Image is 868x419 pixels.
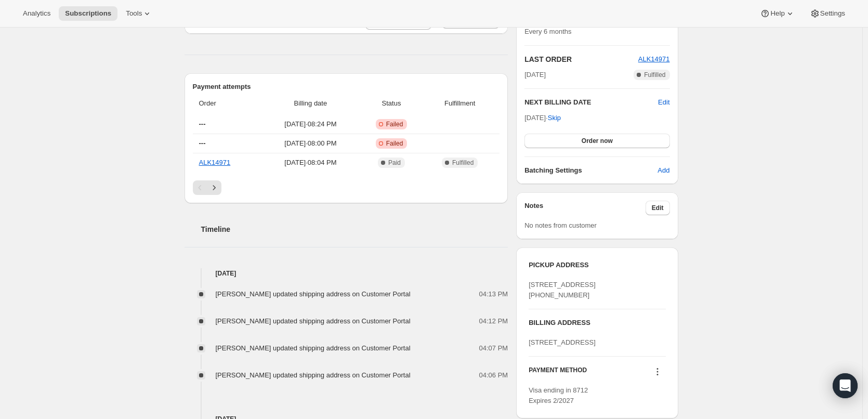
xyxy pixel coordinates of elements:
[23,9,50,18] span: Analytics
[524,114,561,122] span: [DATE] ·
[804,6,851,21] button: Settings
[529,386,588,404] span: Visa ending in 8712 Expires 2/2027
[548,113,561,123] span: Skip
[388,159,401,167] span: Paid
[754,6,801,21] button: Help
[524,165,657,176] h6: Batching Settings
[426,98,493,109] span: Fulfillment
[833,373,858,398] div: Open Intercom Messenger
[524,201,646,215] h3: Notes
[199,120,206,128] span: ---
[820,9,845,18] span: Settings
[363,98,420,109] span: Status
[59,6,117,21] button: Subscriptions
[638,54,670,64] button: ALK14971
[193,92,261,115] th: Order
[17,6,57,21] button: Analytics
[216,344,411,352] span: [PERSON_NAME] updated shipping address on Customer Portal
[582,137,613,145] span: Order now
[452,159,474,167] span: Fulfilled
[529,281,596,299] span: [STREET_ADDRESS] [PHONE_NUMBER]
[524,221,597,229] span: No notes from customer
[265,98,357,109] span: Billing date
[479,316,508,326] span: 04:12 PM
[638,55,670,63] a: ALK14971
[529,260,665,270] h3: PICKUP ADDRESS
[265,138,357,149] span: [DATE] · 08:00 PM
[770,9,784,18] span: Help
[65,9,111,18] span: Subscriptions
[207,180,221,195] button: Next
[524,134,669,148] button: Order now
[185,268,508,279] h4: [DATE]
[646,201,670,215] button: Edit
[193,180,500,195] nav: Pagination
[386,139,403,148] span: Failed
[386,120,403,128] span: Failed
[201,224,508,234] h2: Timeline
[199,159,231,166] a: ALK14971
[529,318,665,328] h3: BILLING ADDRESS
[216,290,411,298] span: [PERSON_NAME] updated shipping address on Customer Portal
[524,54,638,64] h2: LAST ORDER
[542,110,567,126] button: Skip
[657,165,669,176] span: Add
[120,6,159,21] button: Tools
[644,71,665,79] span: Fulfilled
[193,82,500,92] h2: Payment attempts
[126,9,142,18] span: Tools
[524,28,571,35] span: Every 6 months
[529,366,587,380] h3: PAYMENT METHOD
[265,158,357,168] span: [DATE] · 08:04 PM
[216,317,411,325] span: [PERSON_NAME] updated shipping address on Customer Portal
[479,343,508,353] span: 04:07 PM
[524,97,658,108] h2: NEXT BILLING DATE
[529,338,596,346] span: [STREET_ADDRESS]
[651,162,676,179] button: Add
[658,97,669,108] button: Edit
[199,139,206,147] span: ---
[479,289,508,299] span: 04:13 PM
[652,204,664,212] span: Edit
[524,70,546,80] span: [DATE]
[216,371,411,379] span: [PERSON_NAME] updated shipping address on Customer Portal
[265,119,357,129] span: [DATE] · 08:24 PM
[479,370,508,381] span: 04:06 PM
